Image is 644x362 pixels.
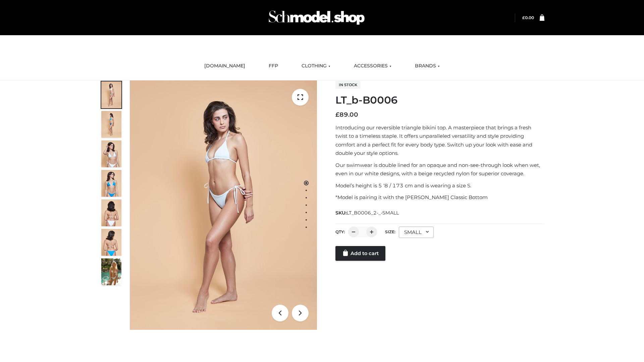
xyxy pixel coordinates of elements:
a: Add to cart [335,246,385,261]
p: Model’s height is 5 ‘8 / 173 cm and is wearing a size S. [335,181,544,190]
img: ArielClassicBikiniTop_CloudNine_AzureSky_OW114ECO_3-scaled.jpg [101,140,121,167]
span: In stock [335,81,361,89]
img: ArielClassicBikiniTop_CloudNine_AzureSky_OW114ECO_7-scaled.jpg [101,199,121,226]
a: ACCESSORIES [349,59,396,73]
span: £ [335,111,339,118]
p: *Model is pairing it with the [PERSON_NAME] Classic Bottom [335,193,544,202]
p: Introducing our reversible triangle bikini top. A masterpiece that brings a fresh twist to a time... [335,123,544,158]
p: Our swimwear is double lined for an opaque and non-see-through look when wet, even in our white d... [335,161,544,178]
img: ArielClassicBikiniTop_CloudNine_AzureSky_OW114ECO_1-scaled.jpg [101,81,121,108]
img: ArielClassicBikiniTop_CloudNine_AzureSky_OW114ECO_1 [130,80,317,330]
a: BRANDS [410,59,445,73]
a: [DOMAIN_NAME] [199,59,250,73]
img: ArielClassicBikiniTop_CloudNine_AzureSky_OW114ECO_8-scaled.jpg [101,229,121,256]
img: Schmodel Admin 964 [266,4,367,31]
bdi: 89.00 [335,111,358,118]
a: CLOTHING [297,59,335,73]
label: Size: [385,229,395,234]
img: ArielClassicBikiniTop_CloudNine_AzureSky_OW114ECO_2-scaled.jpg [101,111,121,138]
h1: LT_b-B0006 [335,94,544,106]
div: SMALL [399,227,434,238]
label: QTY: [335,229,345,234]
span: LT_B0006_2-_-SMALL [346,210,399,216]
img: ArielClassicBikiniTop_CloudNine_AzureSky_OW114ECO_4-scaled.jpg [101,170,121,197]
bdi: 0.00 [522,15,534,20]
span: SKU: [335,209,399,217]
a: £0.00 [522,15,534,20]
a: FFP [264,59,283,73]
img: Arieltop_CloudNine_AzureSky2.jpg [101,258,121,285]
span: £ [522,15,525,20]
